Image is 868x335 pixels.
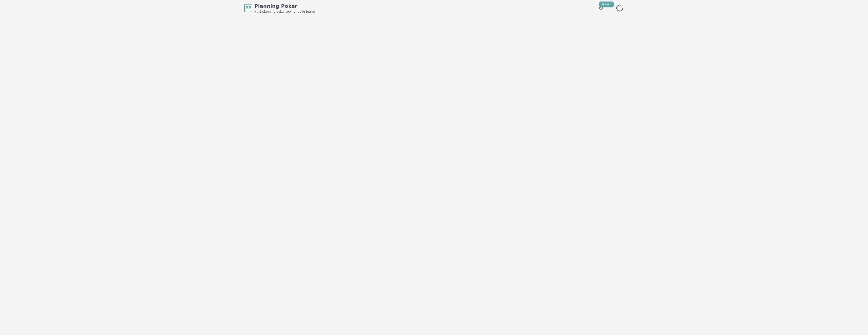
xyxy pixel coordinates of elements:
[254,10,315,14] span: No.1 planning poker tool for agile teams
[245,5,251,11] span: PP
[254,3,315,10] span: Planning Poker
[244,3,315,14] a: PPPlanning PokerNo.1 planning poker tool for agile teams
[596,4,606,13] button: New!
[599,2,614,7] div: New!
